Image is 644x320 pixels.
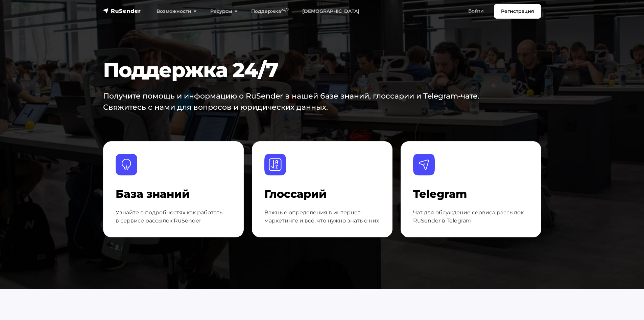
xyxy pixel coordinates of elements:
[264,188,380,200] h4: Глоссарий
[103,7,141,14] img: RuSender
[413,188,529,200] h4: Telegram
[401,141,541,237] a: Telegram Telegram Чат для обсуждение сервиса рассылок RuSender в Telegram
[116,154,137,175] img: База знаний
[103,58,504,82] h1: Поддержка 24/7
[116,188,231,200] h4: База знаний
[252,141,392,237] a: Глоссарий Глоссарий Важные определения в интернет-маркетинге и всё, что нужно знать о них
[150,4,204,18] a: Возможности
[244,4,295,18] a: Поддержка24/7
[103,90,486,113] p: Получите помощь и информацию о RuSender в нашей базе знаний, глоссарии и Telegram-чате. Свяжитесь...
[413,154,435,175] img: Telegram
[204,4,244,18] a: Ресурсы
[295,4,366,18] a: [DEMOGRAPHIC_DATA]
[281,8,289,12] sup: 24/7
[494,4,541,19] a: Регистрация
[413,209,529,225] p: Чат для обсуждение сервиса рассылок RuSender в Telegram
[264,154,286,175] img: Глоссарий
[103,141,244,237] a: База знаний База знаний Узнайте в подробностях как работать в сервисе рассылок RuSender
[461,4,491,18] a: Войти
[264,209,380,225] p: Важные определения в интернет-маркетинге и всё, что нужно знать о них
[116,209,231,225] p: Узнайте в подробностях как работать в сервисе рассылок RuSender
